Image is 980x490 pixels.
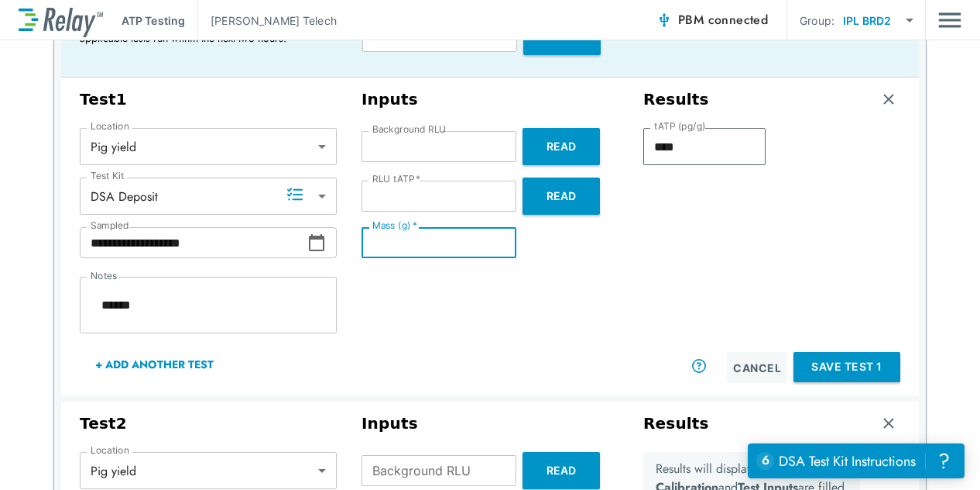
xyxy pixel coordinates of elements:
[800,12,834,29] p: Group:
[523,452,600,489] button: Read
[80,181,337,212] div: DSA Deposit
[372,174,420,185] label: RLU tATP
[80,17,327,45] p: Calibration measurements will be applied to all applicable tests run within the next two hours.
[650,5,774,36] button: PBM connected
[80,455,337,486] div: Pig yield
[372,124,446,135] label: Background RLU
[80,90,337,109] h3: Test 1
[727,352,787,383] button: Cancel
[91,171,125,181] label: Test Kit
[938,5,961,35] button: Main menu
[523,178,600,215] button: Read
[91,271,117,281] label: Notes
[80,346,229,383] button: + Add Another Test
[80,227,307,258] input: Choose date, selected date is Oct 1, 2025
[643,90,709,109] h3: Results
[122,12,185,29] p: ATP Testing
[748,443,965,478] iframe: Resource center
[91,121,129,132] label: Location
[656,12,672,28] img: Connected Icon
[678,9,768,31] span: PBM
[938,5,961,35] img: Drawer Icon
[523,128,600,165] button: Read
[19,4,103,37] img: LuminUltra Relay
[362,414,618,433] h3: Inputs
[708,11,769,29] span: connected
[91,220,129,231] label: Sampled
[80,414,337,433] h3: Test 2
[91,445,129,456] label: Location
[654,121,706,132] label: tATP (pg/g)
[793,352,900,382] button: Save Test 1
[80,131,337,162] div: Pig yield
[881,91,896,107] img: Remove
[362,90,618,109] h3: Inputs
[211,12,337,29] p: [PERSON_NAME] Telech
[372,220,417,231] label: Mass (g)
[643,414,709,433] h3: Results
[881,416,896,431] img: Remove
